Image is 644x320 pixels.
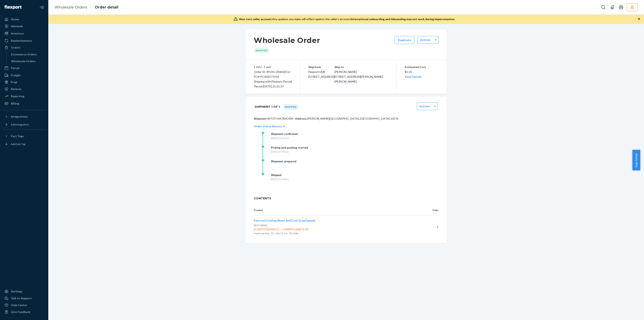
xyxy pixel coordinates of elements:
button: Integrations [2,113,46,120]
a: Order detail [95,5,118,9]
div: [DATE] 09:22 pm [271,136,298,140]
span: Address: [295,117,307,120]
a: Settings [2,288,46,295]
button: Evercool Cooling Sheet Set(Cool Gray/Queen) [254,219,315,223]
a: Help Center [2,302,46,308]
div: Talk to Support [11,296,32,300]
h1: Wholesale Order [254,36,320,45]
span: Shipment: [254,117,267,120]
a: Ecommerce Orders [9,51,46,58]
div: Replenishments [11,39,32,43]
div: Shipped [271,173,289,177]
a: Inbounds [2,23,46,29]
button: Close Navigation [38,3,46,11]
a: Wholesale Orders [9,58,46,64]
div: Shipment confirmed [271,132,298,136]
div: 1 SKU · 1 unit [254,65,292,69]
span: CONTENTS [254,196,439,200]
p: W7CFOVA7BXOSM · [PERSON_NAME][GEOGRAPHIC_DATA], [GEOGRAPHIC_DATA] 10576 [254,117,439,121]
a: Wholesale Orders [55,5,87,9]
span: International onboarding and inbounding may not work during impersonation. [351,17,455,21]
div: Parcel [11,66,19,70]
button: Give Feedback [2,309,46,315]
span: Flexport HUB [STREET_ADDRESS] [308,70,334,78]
span: REST-ISS04Q [254,224,268,227]
a: Billing [2,100,46,107]
button: Help Center [632,150,640,170]
div: Give Feedback [11,310,30,314]
div: [DATE] 07:08 am [271,150,308,153]
a: Parcel [2,65,46,71]
div: Shipment prepared [271,159,296,163]
button: Talk to Support [2,295,46,301]
span: Evercool Cooling Sheet Set(Cool Gray/Queen) [254,219,315,222]
label: Actions [419,104,430,108]
div: Inbounds [11,24,23,28]
div: Settings [11,289,22,293]
button: Open notifications [608,3,616,11]
button: Fast Tags [2,133,46,139]
div: Prep [11,80,17,84]
div: Any updates you make will reflect against the seller's account. [239,17,455,21]
button: Duplicate [394,36,414,44]
a: Prep [2,79,46,85]
div: Add Integration [11,123,29,126]
a: Orders [2,44,46,51]
iframe: Opens a widget where you can chat to one of our agents [618,308,640,318]
span: Non-test seller account: [239,17,272,21]
span: DC8XPY9ZDXW -> DMNPFU2HN7V [254,227,415,231]
div: Orders [11,46,21,50]
div: Ecommerce Orders [11,52,37,56]
p: Product [254,208,415,212]
div: Inventory [11,31,24,35]
h1: Shipment 1 of 1 [255,103,280,111]
p: Ship to [334,65,388,69]
p: 1 [422,225,439,229]
div: Help Center [11,303,27,307]
div: Freight [11,73,21,77]
div: Reporting [11,94,24,98]
label: Actions [420,38,431,42]
ol: breadcrumbs [52,1,122,13]
div: (P) [304,227,310,231]
div: $1.50 [405,65,439,79]
p: Ship from [308,65,334,69]
a: Add Integration [2,121,46,128]
div: Fast Tags [11,134,24,138]
div: [DATE] 12:04 pm [271,177,289,181]
div: Placed [DATE] 21:21:37 [254,84,292,89]
p: Shipping with Flexport (Parcel) [254,79,292,84]
div: Add Fast Tag [11,142,25,146]
img: Flexport logo [4,5,22,9]
p: Estimated Cost [405,65,439,69]
div: Wholesale Orders [11,59,36,63]
div: Shipped [283,104,298,110]
div: Shipped [254,48,269,53]
p: Units [422,208,439,212]
span: [PERSON_NAME] [STREET_ADDRESS][PERSON_NAME][PERSON_NAME] [334,70,383,83]
p: Order status history [254,124,282,128]
div: Home [11,17,19,21]
div: Billing [11,101,19,106]
a: Add Fast Tag [2,141,46,147]
p: 4 units per box · 12 x 14 x 21.5 in · 35.34 lbs [254,231,415,235]
a: Inventory [2,30,46,37]
a: View Details [405,75,422,78]
div: PO# PO002271910 [254,74,292,79]
div: Returns [11,87,22,91]
button: Open Search Box [599,3,607,11]
div: (C) [275,227,280,231]
a: Freight [2,72,46,79]
div: Integrations [11,115,28,119]
a: Returns [2,86,46,92]
a: Home [2,16,46,23]
div: Order ID: RPZAC3X6H2DQJ [254,69,292,74]
div: Picking and packing started [271,146,308,150]
a: Replenishments [2,37,46,44]
a: Reporting [2,93,46,99]
button: Open account menu [617,3,625,11]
